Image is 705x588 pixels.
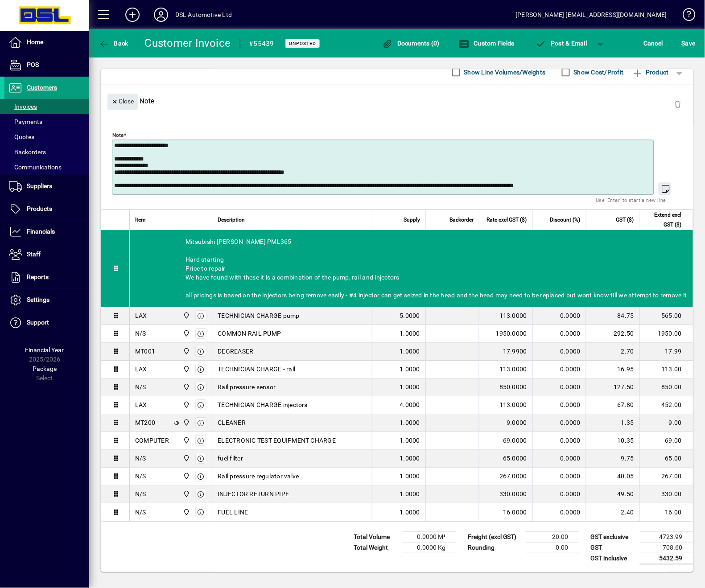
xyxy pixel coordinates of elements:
td: 16.95 [586,361,639,378]
span: Suppliers [27,182,52,189]
td: 0.0000 Kg [403,542,456,553]
td: 0.0000 [532,307,586,325]
mat-hint: Use 'Enter' to start a new line [596,195,666,205]
td: 10.35 [586,432,639,450]
td: 40.05 [586,468,639,485]
span: Invoices [9,103,37,110]
span: Custom Fields [458,40,515,47]
div: 850.0000 [485,382,527,391]
td: 5432.59 [640,553,693,564]
span: Central [181,364,191,374]
span: fuel filter [218,454,243,463]
div: 9.0000 [485,418,527,427]
span: CLEANER [218,418,246,427]
button: Close [107,94,138,110]
td: 0.0000 [532,432,586,450]
div: MT001 [135,347,155,356]
span: ost & Email [536,40,587,47]
td: 850.00 [639,378,693,396]
span: Backorder [449,215,474,225]
span: TECHNICIAN CHARGE - rail [218,365,295,374]
span: Quotes [9,133,34,140]
td: 565.00 [639,307,693,325]
a: Suppliers [4,175,89,197]
span: INJECTOR RETURN PIPE [218,489,289,498]
div: LAX [135,311,147,320]
span: Home [27,38,43,45]
div: N/S [135,454,146,463]
span: 1.0000 [400,472,421,481]
span: 1.0000 [400,489,421,498]
a: Payments [4,114,89,129]
span: Rail pressure sensor [218,382,276,391]
span: TECHNICIAN CHARGE injectors [218,400,308,409]
span: ELECTRONIC TEST EQUIPMENT CHARGE [218,436,336,445]
button: Back [96,35,131,51]
td: 127.50 [586,378,639,396]
button: Custom Fields [456,35,517,51]
div: [PERSON_NAME] [EMAIL_ADDRESS][DOMAIN_NAME] [516,8,667,22]
button: Save [680,35,698,51]
app-page-header-button: Close [105,97,140,105]
span: COMMON RAIL PUMP [218,329,281,338]
a: Invoices [4,99,89,114]
td: 0.0000 [532,396,586,414]
span: Central [181,382,191,392]
div: N/S [135,472,146,481]
span: Central [181,507,191,517]
td: 0.0000 [532,485,586,503]
span: 1.0000 [400,382,421,391]
span: Item [135,215,146,225]
div: 1950.0000 [485,329,527,338]
app-page-header-button: Back [89,35,138,51]
td: Rounding [463,542,526,553]
span: 1.0000 [400,418,421,427]
td: 292.50 [586,325,639,343]
span: Payments [9,118,42,125]
td: 84.75 [586,307,639,325]
div: DSL Automotive Ltd [175,8,232,22]
div: 17.9900 [485,347,527,356]
td: 0.0000 [532,325,586,343]
a: Backorders [4,144,89,160]
button: Product [628,64,673,80]
td: 267.00 [639,468,693,485]
span: 1.0000 [400,508,421,517]
span: POS [27,61,39,68]
span: Support [27,319,49,326]
span: Central [181,346,191,356]
div: LAX [135,365,147,374]
td: 0.0000 [532,378,586,396]
a: Home [4,31,89,53]
td: 9.00 [639,414,693,432]
span: Unposted [289,41,316,46]
a: POS [4,54,89,76]
td: Total Weight [349,542,403,553]
a: Quotes [4,129,89,144]
td: 452.00 [639,396,693,414]
button: Post & Email [531,35,592,51]
a: Financials [4,221,89,243]
span: Central [181,400,191,410]
button: Delete [668,94,689,115]
button: Add [118,7,147,23]
td: 330.00 [639,485,693,503]
a: Knowledge Base [676,2,694,31]
button: Profile [147,7,175,23]
td: 113.00 [639,361,693,378]
span: Central [181,436,191,445]
td: 0.0000 [532,343,586,361]
span: Product [633,65,669,79]
div: 69.0000 [485,436,527,445]
div: N/S [135,489,146,498]
span: Rate excl GST ($) [486,215,527,225]
td: 1950.00 [639,325,693,343]
div: N/S [135,382,146,391]
span: Central [181,471,191,481]
span: Staff [27,251,41,258]
span: 1.0000 [400,347,421,356]
a: Reports [4,266,89,288]
span: Settings [27,296,49,303]
span: Cancel [644,36,664,50]
div: 267.0000 [485,472,527,481]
